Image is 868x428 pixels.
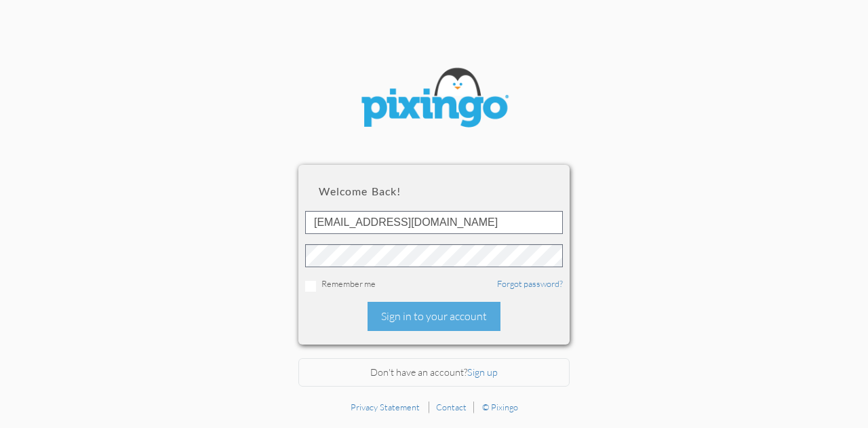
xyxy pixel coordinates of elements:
h2: Welcome back! [319,185,549,197]
a: Forgot password? [497,278,563,289]
div: Remember me [305,277,563,292]
a: Contact [436,402,467,412]
a: Sign up [467,366,498,378]
div: Sign in to your account [368,302,500,331]
img: pixingo logo [353,61,515,138]
div: Don't have an account? [298,358,570,387]
a: Privacy Statement [351,402,420,412]
input: ID or Email [305,211,563,234]
a: © Pixingo [482,402,518,412]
